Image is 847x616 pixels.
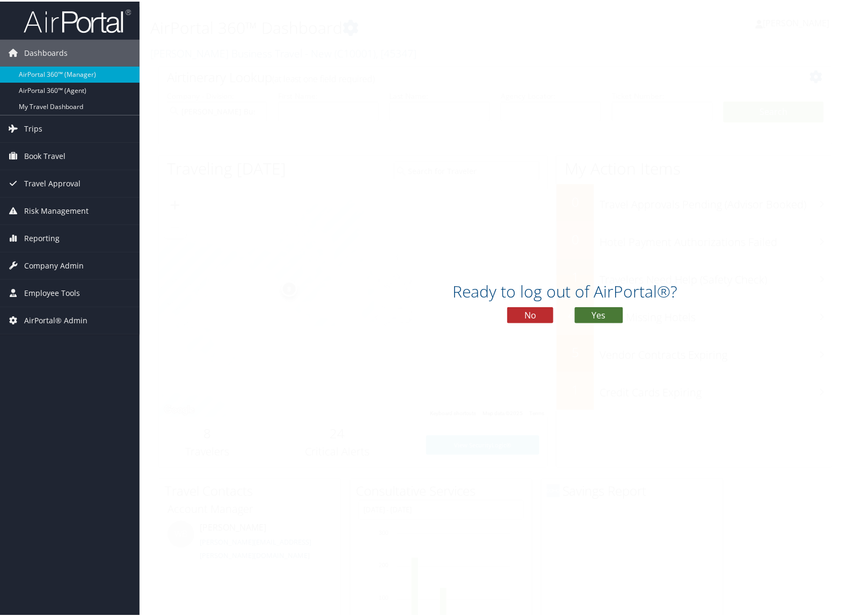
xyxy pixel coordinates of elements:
[24,306,87,332] span: AirPortal® Admin
[24,223,60,250] span: Reporting
[24,114,42,141] span: Trips
[24,251,84,278] span: Company Admin
[24,38,68,65] span: Dashboards
[24,278,80,305] span: Employee Tools
[24,141,65,168] span: Book Travel
[24,196,89,223] span: Risk Management
[24,169,81,195] span: Travel Approval
[24,7,131,32] img: airportal-logo.png
[575,306,623,322] button: Yes
[507,306,553,322] button: No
